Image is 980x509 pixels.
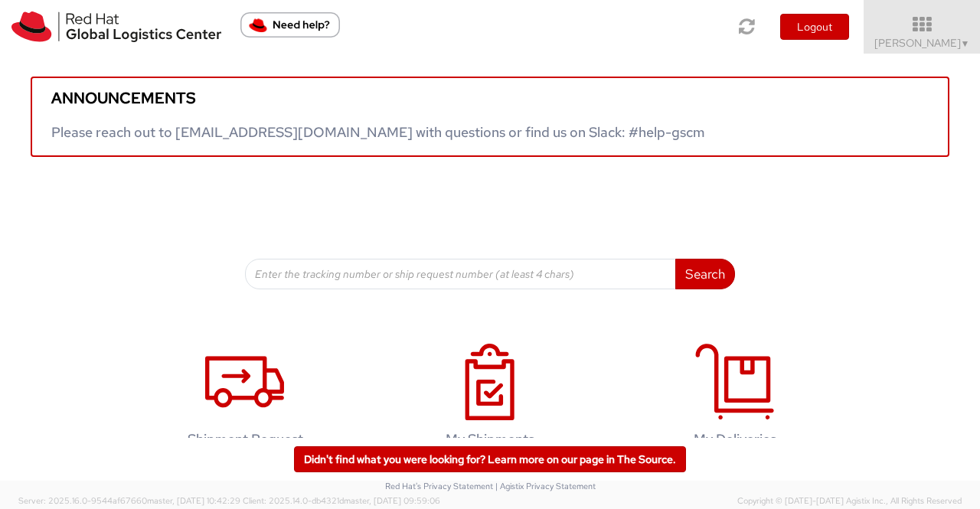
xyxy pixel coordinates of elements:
[294,446,686,472] a: Didn't find what you were looking for? Learn more on our page in The Source.
[961,38,970,50] span: ▼
[375,328,605,471] a: My Shipments
[675,259,735,289] button: Search
[780,14,849,40] button: Logout
[636,432,834,447] h4: My Deliveries
[11,11,221,42] img: rh-logistics-00dfa346123c4ec078e1.svg
[874,36,970,50] span: [PERSON_NAME]
[737,495,962,507] span: Copyright © [DATE]-[DATE] Agistix Inc., All Rights Reserved
[18,495,240,506] span: Server: 2025.16.0-9544af67660
[243,495,440,506] span: Client: 2025.14.0-db4321d
[146,432,344,447] h4: Shipment Request
[31,77,949,157] a: Announcements Please reach out to [EMAIL_ADDRESS][DOMAIN_NAME] with questions or find us on Slack...
[620,328,850,471] a: My Deliveries
[51,123,705,141] span: Please reach out to [EMAIL_ADDRESS][DOMAIN_NAME] with questions or find us on Slack: #help-gscm
[147,495,240,506] span: master, [DATE] 10:42:29
[495,481,596,491] a: | Agistix Privacy Statement
[240,12,340,38] button: Need help?
[130,328,360,471] a: Shipment Request
[391,432,589,447] h4: My Shipments
[385,481,493,491] a: Red Hat's Privacy Statement
[51,90,929,106] h5: Announcements
[344,495,440,506] span: master, [DATE] 09:59:06
[245,259,676,289] input: Enter the tracking number or ship request number (at least 4 chars)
